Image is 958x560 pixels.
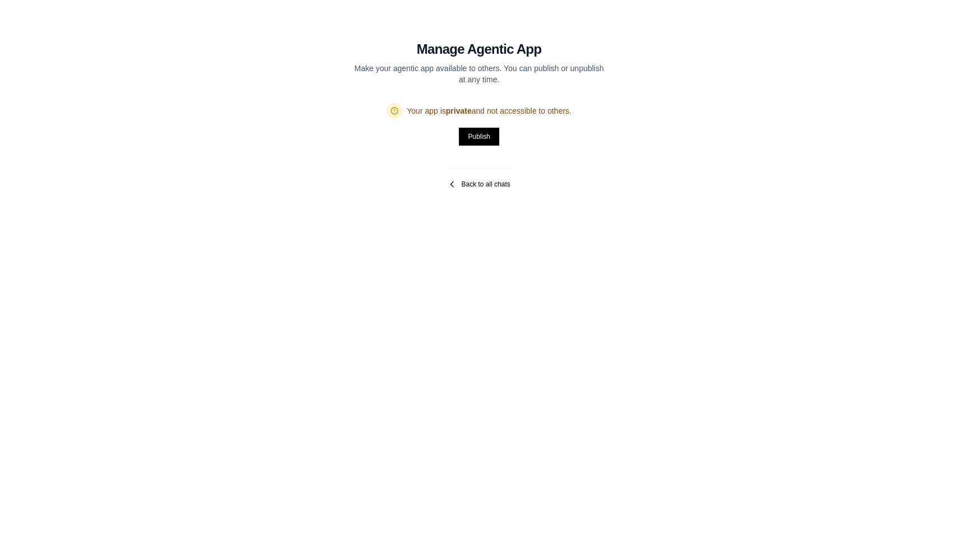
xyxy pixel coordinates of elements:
p: Make your agentic app available to others. You can publish or unpublish at any time. [354,63,604,85]
button: Publish [459,128,499,146]
h1: Manage Agentic App [417,40,542,58]
span: Your app is and not accessible to others. [407,105,571,116]
span: private [446,106,472,115]
a: Back to all chats [448,180,510,189]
